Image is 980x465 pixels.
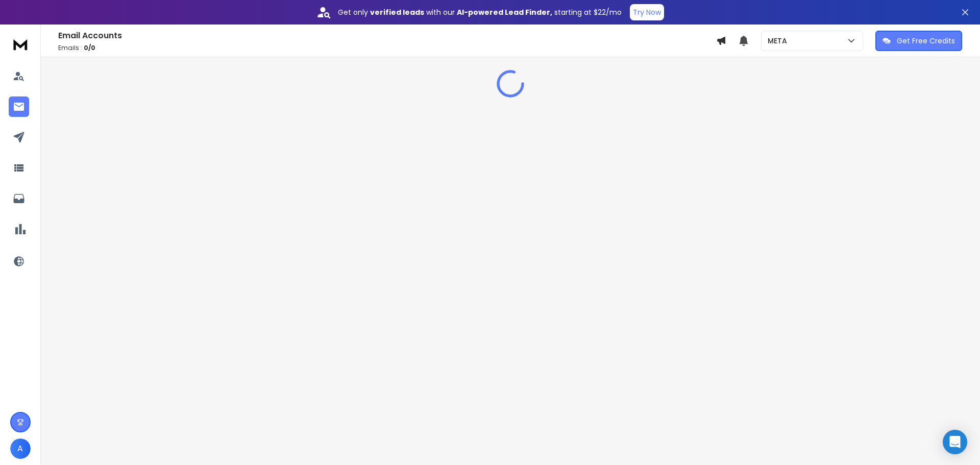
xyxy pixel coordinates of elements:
[370,7,424,17] strong: verified leads
[58,30,716,42] h1: Email Accounts
[897,36,955,46] p: Get Free Credits
[10,35,31,54] img: logo
[58,44,716,52] p: Emails :
[768,36,791,46] p: META
[633,7,661,17] p: Try Now
[630,4,664,20] button: Try Now
[457,7,552,17] strong: AI-powered Lead Finder,
[84,43,95,52] span: 0 / 0
[875,31,962,51] button: Get Free Credits
[338,7,622,17] p: Get only with our starting at $22/mo
[10,438,31,459] button: A
[943,430,967,454] div: Open Intercom Messenger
